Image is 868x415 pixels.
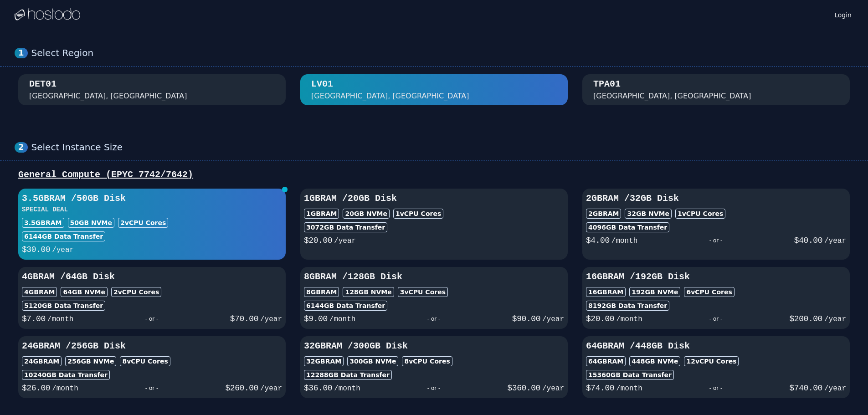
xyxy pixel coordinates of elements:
h3: 16GB RAM / 192 GB Disk [586,271,846,283]
div: 8 vCPU Cores [120,356,170,366]
div: 64 GB NVMe [61,287,108,297]
span: /month [329,315,356,323]
div: Select Region [31,47,853,59]
div: 2 [15,142,28,153]
span: $ 740.00 [790,384,822,393]
div: Select Instance Size [31,142,853,153]
div: - or - [360,382,508,395]
h3: 2GB RAM / 32 GB Disk [586,192,846,205]
button: 1GBRAM /20GB Disk1GBRAM20GB NVMe1vCPU Cores3072GB Data Transfer$20.00/year [300,189,568,260]
div: [GEOGRAPHIC_DATA], [GEOGRAPHIC_DATA] [593,91,751,102]
div: General Compute (EPYC 7742/7642) [15,169,853,181]
button: DET01 [GEOGRAPHIC_DATA], [GEOGRAPHIC_DATA] [18,74,286,105]
div: - or - [637,234,794,247]
div: 1GB RAM [304,209,339,219]
button: 32GBRAM /300GB Disk32GBRAM300GB NVMe8vCPU Cores12288GB Data Transfer$36.00/month- or -$360.00/year [300,336,568,398]
span: /month [616,315,642,323]
div: 50 GB NVMe [68,218,115,228]
div: 3.5GB RAM [22,218,64,228]
div: 300 GB NVMe [347,356,398,366]
div: TPA01 [593,78,621,91]
span: /year [52,246,74,254]
h3: 32GB RAM / 300 GB Disk [304,340,564,353]
span: $ 70.00 [230,314,258,323]
img: Logo [15,8,80,21]
div: 2 vCPU Cores [111,287,161,297]
div: 4GB RAM [22,287,57,297]
span: /year [260,315,282,323]
div: 16GB RAM [586,287,626,297]
div: 32 GB NVMe [625,209,672,219]
div: 8192 GB Data Transfer [586,301,669,311]
button: 24GBRAM /256GB Disk24GBRAM256GB NVMe8vCPU Cores10240GB Data Transfer$26.00/month- or -$260.00/year [18,336,286,398]
span: $ 74.00 [586,384,614,393]
span: /month [616,384,642,393]
div: 2GB RAM [586,209,621,219]
div: 1 [15,48,28,58]
span: /year [824,384,846,393]
div: 10240 GB Data Transfer [22,370,110,380]
button: TPA01 [GEOGRAPHIC_DATA], [GEOGRAPHIC_DATA] [582,74,850,105]
div: 6144 GB Data Transfer [22,231,105,241]
div: - or - [78,382,226,395]
button: 16GBRAM /192GB Disk16GBRAM192GB NVMe6vCPU Cores8192GB Data Transfer$20.00/month- or -$200.00/year [582,267,850,329]
div: [GEOGRAPHIC_DATA], [GEOGRAPHIC_DATA] [311,91,469,102]
a: Login [832,9,853,20]
h3: 1GB RAM / 20 GB Disk [304,192,564,205]
div: LV01 [311,78,333,91]
h3: 8GB RAM / 128 GB Disk [304,271,564,283]
div: 3 vCPU Cores [398,287,448,297]
div: 1 vCPU Cores [675,209,725,219]
div: 4096 GB Data Transfer [586,222,669,232]
span: /year [542,384,564,393]
div: 1 vCPU Cores [393,209,443,219]
span: $ 200.00 [790,314,822,323]
span: /year [334,237,356,245]
span: /month [611,237,638,245]
span: $ 26.00 [22,384,50,393]
div: 32GB RAM [304,356,344,366]
span: /month [334,384,360,393]
div: 256 GB NVMe [65,356,116,366]
button: 4GBRAM /64GB Disk4GBRAM64GB NVMe2vCPU Cores5120GB Data Transfer$7.00/month- or -$70.00/year [18,267,286,329]
div: 6 vCPU Cores [684,287,734,297]
span: $ 260.00 [226,384,258,393]
div: 64GB RAM [586,356,626,366]
div: 3072 GB Data Transfer [304,222,387,232]
button: 3.5GBRAM /50GB DiskSPECIAL DEAL3.5GBRAM50GB NVMe2vCPU Cores6144GB Data Transfer$30.00/year [18,189,286,260]
span: /year [260,384,282,393]
div: 5120 GB Data Transfer [22,301,105,311]
span: $ 20.00 [586,314,614,323]
div: 8GB RAM [304,287,339,297]
span: /year [824,315,846,323]
span: /month [52,384,78,393]
span: $ 40.00 [794,236,822,245]
span: $ 4.00 [586,236,610,245]
h3: 64GB RAM / 448 GB Disk [586,340,846,353]
span: $ 9.00 [304,314,328,323]
div: 448 GB NVMe [629,356,680,366]
h3: SPECIAL DEAL [22,205,282,214]
span: /year [542,315,564,323]
span: $ 90.00 [512,314,540,323]
span: $ 30.00 [22,245,50,254]
span: /year [824,237,846,245]
span: $ 360.00 [508,384,540,393]
h3: 24GB RAM / 256 GB Disk [22,340,282,353]
div: 192 GB NVMe [629,287,680,297]
h3: 3.5GB RAM / 50 GB Disk [22,192,282,205]
div: 12288 GB Data Transfer [304,370,392,380]
div: 2 vCPU Cores [118,218,168,228]
div: 6144 GB Data Transfer [304,301,387,311]
span: $ 36.00 [304,384,332,393]
button: 8GBRAM /128GB Disk8GBRAM128GB NVMe3vCPU Cores6144GB Data Transfer$9.00/month- or -$90.00/year [300,267,568,329]
div: 128 GB NVMe [343,287,394,297]
div: 15360 GB Data Transfer [586,370,674,380]
button: LV01 [GEOGRAPHIC_DATA], [GEOGRAPHIC_DATA] [300,74,568,105]
div: 8 vCPU Cores [402,356,452,366]
span: $ 7.00 [22,314,46,323]
div: - or - [642,382,790,395]
span: $ 20.00 [304,236,332,245]
div: - or - [355,313,512,325]
button: 2GBRAM /32GB Disk2GBRAM32GB NVMe1vCPU Cores4096GB Data Transfer$4.00/month- or -$40.00/year [582,189,850,260]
